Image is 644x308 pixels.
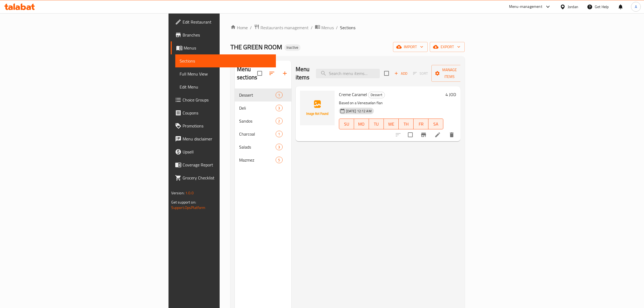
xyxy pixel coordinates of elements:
[171,93,276,106] a: Choice Groups
[431,65,468,82] button: Manage items
[340,24,355,31] span: Sections
[368,92,385,98] span: Dessert
[276,131,282,137] div: items
[399,119,414,129] button: TH
[397,44,423,50] span: import
[321,24,334,31] span: Menus
[276,119,282,124] span: 2
[434,132,441,138] a: Edit menu item
[339,90,367,99] span: Creme Caramel
[356,120,367,128] span: MO
[369,119,384,129] button: TU
[339,100,444,106] p: Based on a Venezuelan flan
[344,109,374,114] span: [DATE] 12:12 AM
[284,44,300,51] div: Inactive
[392,69,409,78] span: Add item
[315,24,334,31] a: Menus
[185,189,194,196] span: 1.0.0
[183,32,272,38] span: Branches
[635,4,637,10] span: A
[568,4,578,10] div: Jordan
[171,145,276,158] a: Upsell
[276,118,282,124] div: items
[392,69,409,78] button: Add
[276,145,282,150] span: 3
[235,89,291,101] div: Dessert1
[171,41,276,54] a: Menus
[254,24,309,31] a: Restaurants management
[180,58,272,64] span: Sections
[183,19,272,25] span: Edit Restaurant
[235,140,291,153] div: Salads3
[276,144,282,150] div: items
[171,28,276,41] a: Branches
[171,158,276,171] a: Coverage Report
[235,114,291,127] div: Sandos2
[393,42,428,52] button: import
[436,67,463,80] span: Manage items
[175,80,276,93] a: Edit Menu
[430,42,465,52] button: export
[296,65,310,81] h2: Menu items
[184,45,272,51] span: Menus
[311,24,313,31] li: /
[336,24,338,31] li: /
[278,67,291,80] button: Add section
[405,129,416,140] span: Select to update
[235,153,291,166] div: Mazmez5
[434,44,460,50] span: export
[339,119,354,129] button: SU
[509,4,542,10] div: Menu-management
[171,132,276,145] a: Menu disclaimer
[276,92,282,98] div: items
[183,175,272,181] span: Grocery Checklist
[171,204,206,211] a: Support.OpsPlatform
[260,24,309,31] span: Restaurants management
[341,120,352,128] span: SU
[183,149,272,155] span: Upsell
[401,120,411,128] span: TH
[276,132,282,137] span: 1
[371,120,382,128] span: TU
[239,92,276,98] span: Dessert
[239,118,276,124] span: Sandos
[394,70,408,77] span: Add
[276,105,282,111] div: items
[276,106,282,111] span: 3
[171,199,196,206] span: Get support on:
[276,93,282,98] span: 1
[171,119,276,132] a: Promotions
[230,41,282,53] span: THE GREEN ROOM
[239,105,276,111] span: Deli
[183,136,272,142] span: Menu disclaimer
[445,91,456,98] h6: 4 JOD
[414,119,428,129] button: FR
[183,110,272,116] span: Coupons
[431,120,441,128] span: SA
[445,128,458,141] button: delete
[254,68,265,79] span: Select all sections
[175,67,276,80] a: Full Menu View
[175,54,276,67] a: Sections
[239,144,276,150] span: Salads
[235,127,291,140] div: Charcoal1
[183,97,272,103] span: Choice Groups
[265,67,278,80] span: Sort sections
[235,86,291,169] nav: Menu sections
[409,69,431,78] span: Select section first
[239,131,276,137] span: Charcoal
[183,123,272,129] span: Promotions
[171,189,184,196] span: Version:
[354,119,369,129] button: MO
[316,69,380,78] input: search
[239,157,276,163] span: Mazmez
[171,171,276,184] a: Grocery Checklist
[276,158,282,163] span: 5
